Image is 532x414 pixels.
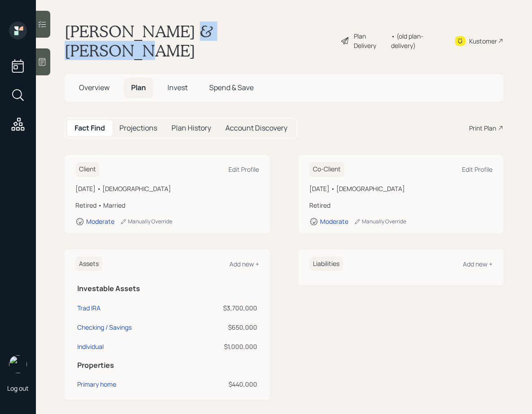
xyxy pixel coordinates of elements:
[77,342,104,351] div: Individual
[77,361,257,370] h5: Properties
[171,124,211,132] h5: Plan History
[75,184,259,193] div: [DATE] • [DEMOGRAPHIC_DATA]
[469,123,496,133] div: Print Plan
[354,31,387,50] div: Plan Delivery
[7,384,29,392] div: Log out
[77,284,257,293] h5: Investable Assets
[9,355,27,373] img: sami-boghos-headshot.png
[320,217,348,226] div: Moderate
[75,257,102,271] h6: Assets
[86,217,114,226] div: Moderate
[188,303,257,313] div: $3,700,000
[309,184,493,193] div: [DATE] • [DEMOGRAPHIC_DATA]
[75,124,105,132] h5: Fact Find
[225,124,287,132] h5: Account Discovery
[462,165,492,174] div: Edit Profile
[75,162,100,177] h6: Client
[65,22,333,60] h1: [PERSON_NAME] & [PERSON_NAME]
[79,83,110,92] span: Overview
[75,200,259,210] div: Retired • Married
[131,83,146,92] span: Plan
[209,83,254,92] span: Spend & Save
[188,379,257,389] div: $440,000
[391,31,443,50] div: • (old plan-delivery)
[77,322,132,332] div: Checking / Savings
[309,257,343,271] h6: Liabilities
[354,218,406,225] div: Manually Override
[463,260,492,268] div: Add new +
[309,200,493,210] div: Retired
[229,165,259,174] div: Edit Profile
[469,36,497,46] div: Kustomer
[188,322,257,332] div: $650,000
[120,218,172,225] div: Manually Override
[77,303,101,313] div: Trad IRA
[167,83,188,92] span: Invest
[309,162,344,177] h6: Co-Client
[229,260,259,268] div: Add new +
[77,379,116,389] div: Primary home
[119,124,157,132] h5: Projections
[188,342,257,351] div: $1,000,000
